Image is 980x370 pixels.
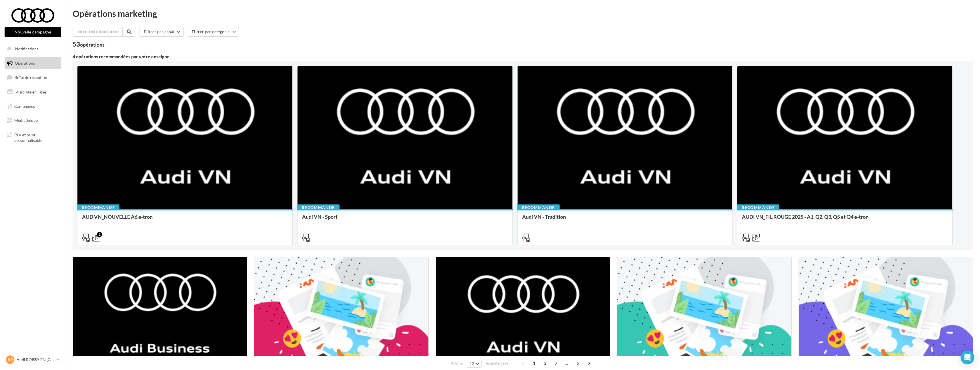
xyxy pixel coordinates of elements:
button: Filtrer par canal [139,27,184,37]
div: AUDI VN_FIL ROUGE 2025 - A1, Q2, Q3, Q5 et Q4 e-tron [742,214,948,225]
button: 12 [467,360,482,368]
a: Visibilité en ligne [3,86,62,98]
div: Recommandé [737,204,779,211]
span: PLV et print personnalisable [14,131,59,143]
div: opérations [80,42,105,47]
div: 53 [73,41,105,47]
span: 1 [530,359,539,368]
div: Audi VN - Sport [302,214,508,225]
span: Boîte de réception [15,75,47,80]
span: 12 [470,361,474,366]
div: Recommandé [297,204,340,211]
button: Filtrer par catégorie [187,27,239,37]
div: Recommandé [77,204,119,211]
a: Opérations [3,57,62,69]
span: AR [7,357,13,363]
span: 5 [573,359,582,368]
div: Audi VN - Tradition [522,214,728,225]
a: PLV et print personnalisable [3,129,62,146]
button: Nouvelle campagne [5,27,61,37]
span: Médiathèque [14,118,38,123]
div: Open Intercom Messenger [961,351,974,364]
span: Campagnes [14,104,35,108]
button: Notifications [3,43,60,55]
span: résultats/page [485,361,508,366]
span: 2 [541,359,550,368]
p: Audi ROISSY EN [GEOGRAPHIC_DATA] [17,357,55,363]
span: Visibilité en ligne [15,89,46,94]
span: Afficher [451,361,464,366]
span: ... [562,359,571,368]
a: Médiathèque [3,114,62,126]
a: Campagnes [3,100,62,112]
span: Opérations [15,61,35,65]
a: Boîte de réception [3,71,62,83]
div: AUD VN_NOUVELLE A6 e-tron [82,214,288,225]
div: 4 opérations recommandées par votre enseigne [73,54,973,59]
span: Notifications [15,46,38,51]
span: 3 [551,359,560,368]
a: AR Audi ROISSY EN [GEOGRAPHIC_DATA] [5,354,61,365]
div: Opérations marketing [73,9,973,18]
div: 2 [97,232,102,237]
div: Recommandé [517,204,560,211]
